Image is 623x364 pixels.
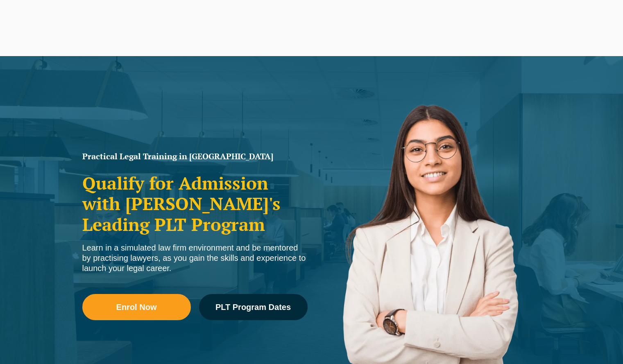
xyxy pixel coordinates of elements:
[199,294,308,320] a: PLT Program Dates
[82,294,191,320] a: Enrol Now
[215,303,291,311] span: PLT Program Dates
[82,152,308,161] h1: Practical Legal Training in [GEOGRAPHIC_DATA]
[116,303,157,311] span: Enrol Now
[82,173,308,235] h2: Qualify for Admission with [PERSON_NAME]'s Leading PLT Program
[82,243,308,274] div: Learn in a simulated law firm environment and be mentored by practising lawyers, as you gain the ...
